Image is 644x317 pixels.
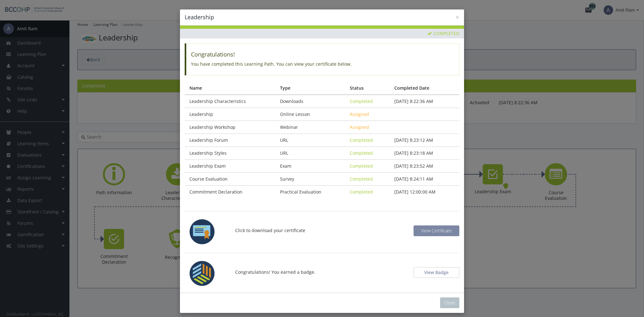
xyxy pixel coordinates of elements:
[275,82,345,95] th: Type
[189,124,236,130] span: Leadership Workshop
[185,82,275,95] th: Name
[189,176,228,182] span: Course Evaluation
[350,98,373,104] span: Completed
[394,150,433,156] span: [DATE] 8:23:18 AM
[421,228,452,234] span: View Certificate
[394,137,433,143] span: [DATE] 8:23:12 AM
[350,176,373,182] span: Completed
[350,150,373,156] span: Completed
[189,189,242,195] span: Commitment Declaration
[280,98,303,104] span: Downloads
[280,124,298,130] span: Webinar
[350,189,373,195] span: Completed
[280,150,288,156] span: URL
[191,61,454,67] p: You have completed this Learning Path. You can view your certificate below.
[390,82,459,95] th: Completed Date
[189,98,246,104] span: Leadership Characteristics
[456,14,459,21] button: ×
[230,260,414,285] p: Congratulations! You earned a badge.
[394,189,436,195] span: [DATE] 12:00:00 AM
[427,30,459,36] span: Completed
[185,13,459,21] h4: Leadership
[189,163,226,169] span: Leadership Exam
[394,163,433,169] span: [DATE] 8:23:52 AM
[350,111,369,117] span: Assigned
[189,150,227,156] span: Leadership Styles
[345,82,390,95] th: Status
[280,137,288,143] span: URL
[280,189,321,195] span: Practical Evaluation
[414,225,459,236] button: Download Certificate (pdf)
[191,51,454,58] h4: Congratulations!
[280,163,291,169] span: Exam
[440,297,459,308] button: Close
[189,137,228,143] span: Leadership Forum
[230,218,414,243] p: Click to download your certificate
[394,176,433,182] span: [DATE] 8:24:11 AM
[189,260,215,287] img: Open Badge -
[350,124,369,130] span: Assigned
[189,111,213,117] span: Leadership
[350,137,373,143] span: Completed
[394,98,433,104] span: [DATE] 8:22:36 AM
[414,267,459,278] button: View Badge
[350,163,373,169] span: Completed
[280,176,294,182] span: Survey
[280,111,310,117] span: Online Lesson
